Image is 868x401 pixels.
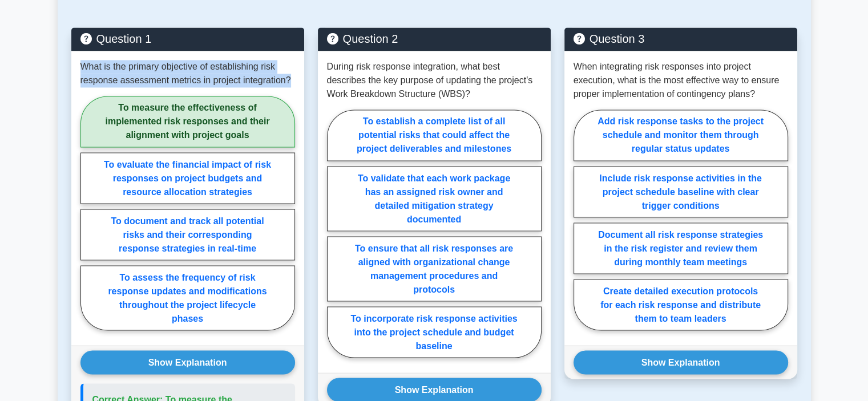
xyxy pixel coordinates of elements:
[327,236,542,301] label: To ensure that all risk responses are aligned with organizational change management procedures an...
[80,350,295,374] button: Show Explanation
[574,32,788,46] h5: Question 3
[80,265,295,330] label: To assess the frequency of risk response updates and modifications throughout the project lifecyc...
[327,166,542,231] label: To validate that each work package has an assigned risk owner and detailed mitigation strategy do...
[574,110,788,161] label: Add risk response tasks to the project schedule and monitor them through regular status updates
[80,60,295,87] p: What is the primary objective of establishing risk response assessment metrics in project integra...
[327,306,542,358] label: To incorporate risk response activities into the project schedule and budget baseline
[574,222,788,274] label: Document all risk response strategies in the risk register and review them during monthly team me...
[574,279,788,330] label: Create detailed execution protocols for each risk response and distribute them to team leaders
[327,60,542,101] p: During risk response integration, what best describes the key purpose of updating the project's W...
[574,60,788,101] p: When integrating risk responses into project execution, what is the most effective way to ensure ...
[327,32,542,46] h5: Question 2
[574,350,788,374] button: Show Explanation
[574,166,788,217] label: Include risk response activities in the project schedule baseline with clear trigger conditions
[80,209,295,260] label: To document and track all potential risks and their corresponding response strategies in real-time
[327,110,542,161] label: To establish a complete list of all potential risks that could affect the project deliverables an...
[80,152,295,204] label: To evaluate the financial impact of risk responses on project budgets and resource allocation str...
[80,32,295,46] h5: Question 1
[80,96,295,147] label: To measure the effectiveness of implemented risk responses and their alignment with project goals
